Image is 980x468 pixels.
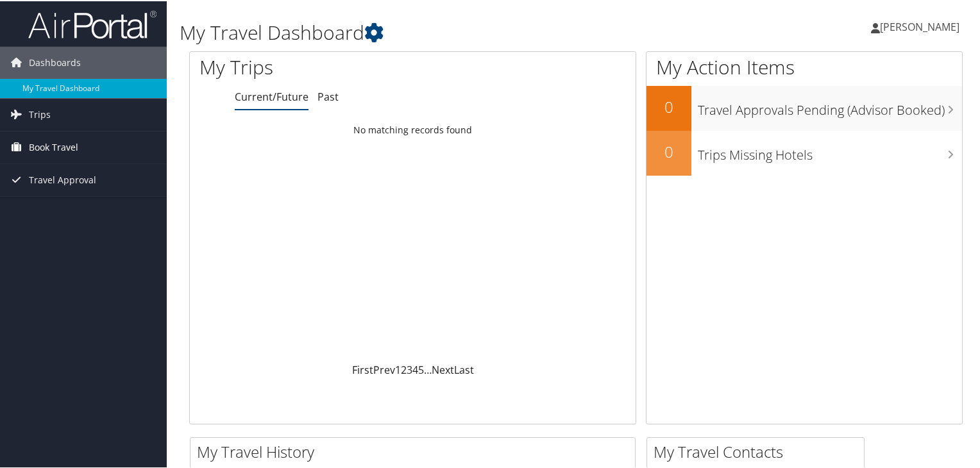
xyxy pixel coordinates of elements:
[880,19,959,33] span: [PERSON_NAME]
[698,138,962,163] h3: Trips Missing Hotels
[28,8,156,38] img: airportal-logo.png
[418,362,424,376] a: 5
[424,362,432,376] span: …
[29,46,81,78] span: Dashboards
[352,362,373,376] a: First
[646,140,691,162] h2: 0
[373,362,395,376] a: Prev
[29,97,51,130] span: Trips
[646,130,962,174] a: 0Trips Missing Hotels
[654,440,864,462] h2: My Travel Contacts
[401,362,407,376] a: 2
[432,362,454,376] a: Next
[180,18,708,45] h1: My Travel Dashboard
[199,53,441,79] h1: My Trips
[412,362,418,376] a: 4
[395,362,401,376] a: 1
[871,6,972,45] a: [PERSON_NAME]
[698,94,962,118] h3: Travel Approvals Pending (Advisor Booked)
[317,88,339,103] a: Past
[454,362,474,376] a: Last
[646,53,962,79] h1: My Action Items
[190,117,636,140] td: No matching records found
[197,440,635,462] h2: My Travel History
[407,362,412,376] a: 3
[29,130,78,162] span: Book Travel
[29,163,96,195] span: Travel Approval
[646,95,691,117] h2: 0
[646,85,962,130] a: 0Travel Approvals Pending (Advisor Booked)
[235,88,308,103] a: Current/Future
